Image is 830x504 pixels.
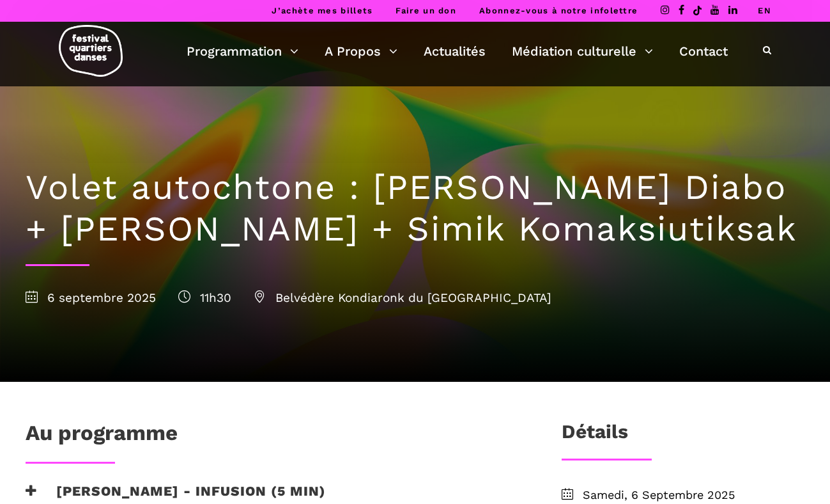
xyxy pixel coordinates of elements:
[187,40,298,62] a: Programmation
[59,25,123,77] img: logo-fqd-med
[424,40,486,62] a: Actualités
[254,290,551,305] span: Belvédère Kondiaronk du [GEOGRAPHIC_DATA]
[679,40,728,62] a: Contact
[26,420,178,452] h1: Au programme
[479,6,638,15] a: Abonnez-vous à notre infolettre
[512,40,653,62] a: Médiation culturelle
[272,6,373,15] a: J’achète mes billets
[26,167,804,250] h1: Volet autochtone : [PERSON_NAME] Diabo + [PERSON_NAME] + Simik Komaksiutiksak
[758,6,771,15] a: EN
[178,290,231,305] span: 11h30
[325,40,397,62] a: A Propos
[396,6,456,15] a: Faire un don
[562,420,628,452] h3: Détails
[26,290,156,305] span: 6 septembre 2025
